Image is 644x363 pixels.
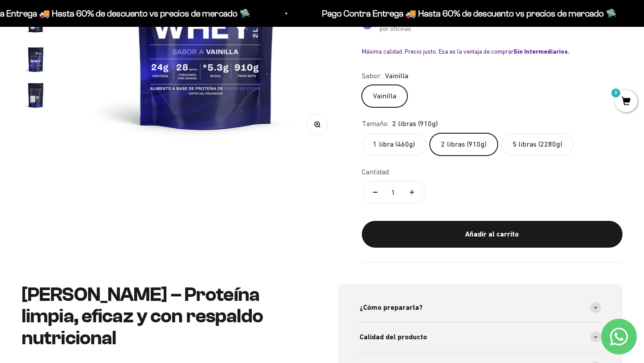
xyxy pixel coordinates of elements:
[362,221,623,248] button: Añadir al carrito
[610,88,621,98] mark: 0
[362,181,388,203] button: Reducir cantidad
[11,80,185,96] div: País de origen de ingredientes
[147,154,184,169] span: Enviar
[11,63,185,78] div: Detalles sobre ingredientes "limpios"
[21,45,50,74] img: Proteína Whey - Vainilla
[362,47,623,55] div: Máxima calidad. Precio justo. Esa es la ventaja de comprar
[380,16,623,32] span: Usamos la tecnología para ser eficientes. Pagas por el producto, no por oficinas.
[380,228,605,240] div: Añadir al carrito
[21,81,50,110] img: Proteína Whey - Vainilla
[385,70,408,82] span: Vainilla
[21,81,50,112] button: Ir al artículo 7
[11,14,185,55] p: Para decidirte a comprar este suplemento, ¿qué información específica sobre su pureza, origen o c...
[21,45,50,76] button: Ir al artículo 6
[362,166,390,178] label: Cantidad:
[399,181,425,203] button: Aumentar cantidad
[392,118,438,130] span: 2 libras (910g)
[362,70,381,82] legend: Sabor:
[360,302,423,313] span: ¿Cómo prepararla?
[11,116,185,132] div: Comparativa con otros productos similares
[362,118,389,130] legend: Tamaño:
[360,322,601,352] summary: Calidad del producto
[615,97,637,107] a: 0
[21,284,306,349] h2: [PERSON_NAME] – Proteína limpia, eficaz y con respaldo nutricional
[146,154,185,169] button: Enviar
[11,98,185,114] div: Certificaciones de calidad
[321,6,615,21] p: Pago Contra Entrega 🚚 Hasta 60% de descuento vs precios de mercado 🛸
[360,331,427,343] span: Calidad del producto
[30,135,184,149] input: Otra (por favor especifica)
[513,48,570,55] b: Sin Intermediarios.
[360,293,601,322] summary: ¿Cómo prepararla?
